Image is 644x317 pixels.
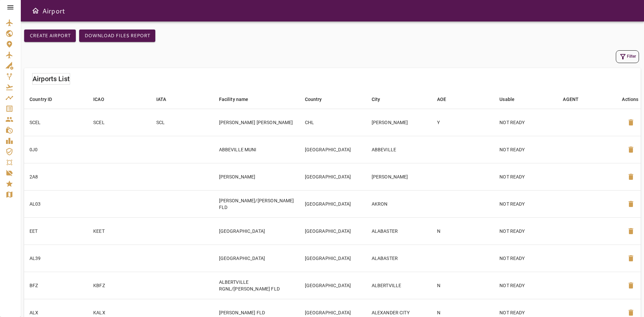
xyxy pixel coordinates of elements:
[300,163,366,190] td: [GEOGRAPHIC_DATA]
[623,250,639,266] button: Delete Airport
[79,30,155,42] button: Download Files Report
[305,95,322,103] div: Country
[366,245,432,272] td: ALABASTER
[437,95,455,103] span: AOE
[300,190,366,217] td: [GEOGRAPHIC_DATA]
[563,95,587,103] span: AGENT
[432,272,494,299] td: N
[214,136,300,163] td: ABBEVILLE MUNI
[499,309,552,316] p: NOT READY
[623,277,639,294] button: Delete Airport
[432,217,494,245] td: N
[214,190,300,217] td: [PERSON_NAME]/[PERSON_NAME] FLD
[366,163,432,190] td: [PERSON_NAME]
[24,190,88,217] td: AL03
[214,109,300,136] td: [PERSON_NAME] [PERSON_NAME]
[42,5,65,16] h6: Airport
[499,95,523,103] span: Usable
[24,272,88,299] td: BFZ
[627,146,635,154] span: delete
[432,109,494,136] td: Y
[30,95,52,103] div: Country ID
[627,200,635,208] span: delete
[24,109,88,136] td: SCEL
[366,190,432,217] td: AKRON
[30,95,61,103] span: Country ID
[214,163,300,190] td: [PERSON_NAME]
[33,73,70,84] h6: Airports List
[366,217,432,245] td: ALABASTER
[24,245,88,272] td: AL39
[627,118,635,126] span: delete
[627,173,635,181] span: delete
[623,142,639,158] button: Delete Airport
[93,95,104,103] div: ICAO
[627,254,635,262] span: delete
[156,95,166,103] div: IATA
[88,217,151,245] td: KEET
[24,30,76,42] button: Create airport
[24,163,88,190] td: 2A8
[366,272,432,299] td: ALBERTVILLE
[372,95,389,103] span: City
[300,136,366,163] td: [GEOGRAPHIC_DATA]
[214,272,300,299] td: ALBERTVILLE RGNL/[PERSON_NAME] FLD
[627,281,635,289] span: delete
[499,282,552,289] p: NOT READY
[499,228,552,234] p: NOT READY
[616,50,639,63] button: Filter
[366,109,432,136] td: [PERSON_NAME]
[499,95,515,103] div: Usable
[437,95,446,103] div: AOE
[214,245,300,272] td: [GEOGRAPHIC_DATA]
[623,169,639,185] button: Delete Airport
[627,227,635,235] span: delete
[623,114,639,130] button: Delete Airport
[499,201,552,207] p: NOT READY
[219,95,257,103] span: Facility name
[300,109,366,136] td: CHL
[219,95,249,103] div: Facility name
[24,136,88,163] td: 0J0
[366,136,432,163] td: ABBEVILLE
[151,109,214,136] td: SCL
[24,217,88,245] td: EET
[156,95,175,103] span: IATA
[499,146,552,153] p: NOT READY
[627,309,635,317] span: delete
[93,95,113,103] span: ICAO
[499,173,552,180] p: NOT READY
[88,109,151,136] td: SCEL
[300,272,366,299] td: [GEOGRAPHIC_DATA]
[372,95,380,103] div: City
[300,217,366,245] td: [GEOGRAPHIC_DATA]
[499,119,552,126] p: NOT READY
[88,272,151,299] td: KBFZ
[29,4,42,17] button: Open drawer
[623,196,639,212] button: Delete Airport
[623,223,639,239] button: Delete Airport
[300,245,366,272] td: [GEOGRAPHIC_DATA]
[214,217,300,245] td: [GEOGRAPHIC_DATA]
[305,95,331,103] span: Country
[499,255,552,262] p: NOT READY
[563,95,579,103] div: AGENT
